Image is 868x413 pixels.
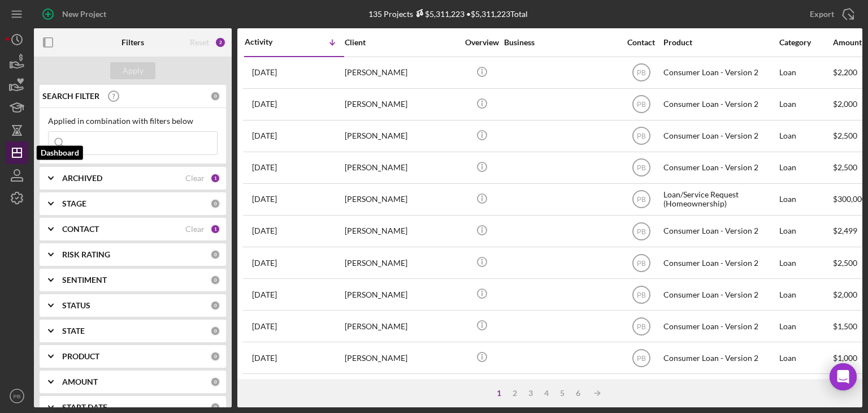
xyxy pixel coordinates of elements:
[636,69,645,77] text: PB
[345,279,458,309] div: [PERSON_NAME]
[110,62,155,79] button: Apply
[62,326,85,335] b: STATE
[42,92,99,101] b: SEARCH FILTER
[210,377,220,387] div: 0
[190,38,209,47] div: Reset
[833,131,857,140] span: $2,500
[779,153,832,183] div: Loan
[833,321,857,331] span: $1,500
[413,9,465,19] div: $5,311,223
[663,58,776,88] div: Consumer Loan - Version 2
[798,3,862,25] button: Export
[252,354,277,363] time: 2025-08-01 19:47
[48,117,218,126] div: Applied in combination with filters below
[779,38,832,47] div: Category
[779,248,832,278] div: Loan
[252,322,277,331] time: 2025-08-07 03:45
[185,174,205,183] div: Clear
[833,353,857,363] span: $1,000
[491,389,507,398] div: 1
[833,99,857,109] span: $2,000
[636,322,645,330] text: PB
[185,225,205,234] div: Clear
[523,389,539,398] div: 3
[663,311,776,341] div: Consumer Loan - Version 2
[833,258,857,268] span: $2,500
[62,174,102,183] b: ARCHIVED
[663,38,776,47] div: Product
[345,121,458,151] div: [PERSON_NAME]
[636,101,645,109] text: PB
[663,343,776,373] div: Consumer Loan - Version 2
[121,38,144,47] b: Filters
[507,389,523,398] div: 2
[210,249,220,260] div: 0
[345,89,458,119] div: [PERSON_NAME]
[345,153,458,183] div: [PERSON_NAME]
[210,351,220,362] div: 0
[252,290,277,299] time: 2025-08-08 02:23
[62,225,99,234] b: CONTACT
[368,9,528,19] div: 135 Projects • $5,311,223 Total
[345,216,458,246] div: [PERSON_NAME]
[210,173,220,183] div: 1
[62,352,99,361] b: PRODUCT
[245,37,294,46] div: Activity
[210,275,220,285] div: 0
[6,385,28,407] button: PB
[636,227,645,235] text: PB
[62,301,90,310] b: STATUS
[830,363,857,390] div: Open Intercom Messenger
[833,194,866,204] span: $300,000
[833,290,857,299] span: $2,000
[779,279,832,309] div: Loan
[636,132,645,140] text: PB
[554,389,570,398] div: 5
[210,199,220,209] div: 0
[62,199,86,208] b: STAGE
[504,38,617,47] div: Business
[779,58,832,88] div: Loan
[252,195,277,204] time: 2025-08-18 11:39
[504,375,617,405] div: Surviving The Storms Ministries (SHE)
[779,121,832,151] div: Loan
[210,326,220,336] div: 0
[210,300,220,311] div: 0
[636,196,645,204] text: PB
[779,343,832,373] div: Loan
[663,248,776,278] div: Consumer Loan - Version 2
[539,389,554,398] div: 4
[14,393,21,399] text: PB
[636,291,645,299] text: PB
[779,184,832,214] div: Loan
[779,216,832,246] div: Loan
[663,153,776,183] div: Consumer Loan - Version 2
[62,250,110,259] b: RISK RATING
[345,248,458,278] div: [PERSON_NAME]
[252,131,277,140] time: 2025-09-25 05:20
[833,67,857,77] span: $2,200
[636,164,645,172] text: PB
[252,100,277,109] time: 2025-10-01 20:13
[345,343,458,373] div: [PERSON_NAME]
[636,259,645,267] text: PB
[345,58,458,88] div: [PERSON_NAME]
[210,91,220,101] div: 0
[663,375,776,405] div: Consumer Loan - Version 2
[252,163,277,172] time: 2025-09-16 18:11
[210,402,220,412] div: 0
[810,3,834,25] div: Export
[461,38,503,47] div: Overview
[210,224,220,234] div: 1
[779,375,832,405] div: Loan
[636,354,645,362] text: PB
[663,216,776,246] div: Consumer Loan - Version 2
[779,311,832,341] div: Loan
[123,62,144,79] div: Apply
[663,279,776,309] div: Consumer Loan - Version 2
[663,121,776,151] div: Consumer Loan - Version 2
[620,38,662,47] div: Contact
[62,403,107,412] b: START DATE
[570,389,586,398] div: 6
[345,38,458,47] div: Client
